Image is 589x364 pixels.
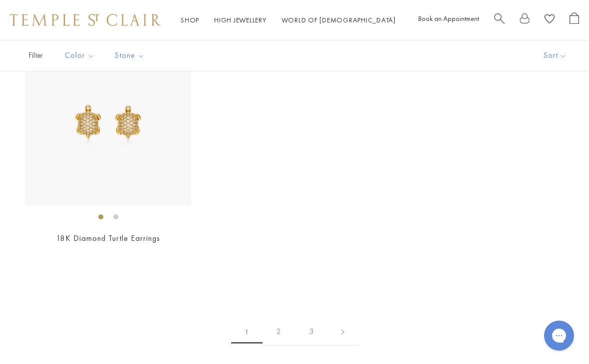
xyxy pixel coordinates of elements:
a: High JewelleryHigh Jewellery [214,15,267,24]
a: 18K Diamond Turtle Earrings [56,233,160,243]
button: Color [57,44,102,67]
button: Stone [107,44,152,67]
iframe: Gorgias live chat messenger [539,317,579,354]
a: Next page [327,318,358,346]
span: Color [60,49,102,62]
img: 18K Diamond Turtle Earrings [25,39,191,205]
span: Stone [110,49,152,62]
a: Open Shopping Bag [570,12,579,28]
a: View Wishlist [545,12,555,28]
a: 2 [263,318,295,346]
a: Book an Appointment [418,14,479,23]
a: ShopShop [181,15,199,24]
a: 3 [295,318,327,346]
span: 1 [231,321,263,344]
img: Temple St. Clair [10,14,161,26]
a: World of [DEMOGRAPHIC_DATA]World of [DEMOGRAPHIC_DATA] [282,15,396,24]
a: Search [494,12,505,28]
nav: Main navigation [181,14,396,26]
button: Show sort by [521,40,589,71]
